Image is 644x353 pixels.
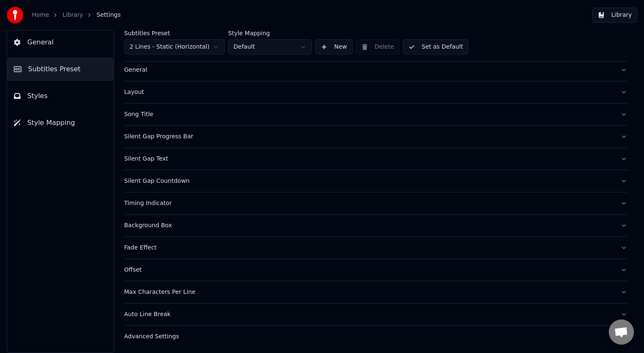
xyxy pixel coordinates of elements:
[7,57,114,81] button: Subtitles Preset
[124,266,614,274] div: Offset
[62,11,83,19] a: Library
[7,84,114,108] button: Styles
[124,237,627,259] button: Fade Effect
[124,170,627,192] button: Silent Gap Countdown
[96,11,120,19] span: Settings
[124,192,627,214] button: Timing Indicator
[124,81,627,103] button: Layout
[124,199,614,208] div: Timing Indicator
[124,215,627,236] button: Background Box
[228,30,312,36] label: Style Mapping
[27,118,75,128] span: Style Mapping
[27,37,54,47] span: General
[32,11,49,19] a: Home
[124,59,627,81] button: General
[124,66,614,74] div: General
[7,31,114,54] button: General
[27,91,48,101] span: Styles
[124,30,225,36] label: Subtitles Preset
[124,221,614,230] div: Background Box
[32,11,121,19] nav: breadcrumb
[124,326,627,348] button: Advanced Settings
[124,281,627,303] button: Max Characters Per Line
[28,64,80,74] span: Subtitles Preset
[124,244,614,252] div: Fade Effect
[124,126,627,148] button: Silent Gap Progress Bar
[609,319,634,345] div: Obrolan terbuka
[124,177,614,185] div: Silent Gap Countdown
[124,104,627,125] button: Song Title
[124,155,614,163] div: Silent Gap Text
[124,132,614,141] div: Silent Gap Progress Bar
[7,7,23,23] img: youka
[124,259,627,281] button: Offset
[124,332,614,341] div: Advanced Settings
[7,111,114,135] button: Style Mapping
[124,110,614,119] div: Song Title
[124,310,614,319] div: Auto Line Break
[124,304,627,325] button: Auto Line Break
[124,88,614,96] div: Layout
[124,288,614,296] div: Max Characters Per Line
[403,39,469,55] button: Set as Default
[315,39,353,55] button: New
[592,8,637,23] button: Library
[124,148,627,170] button: Silent Gap Text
